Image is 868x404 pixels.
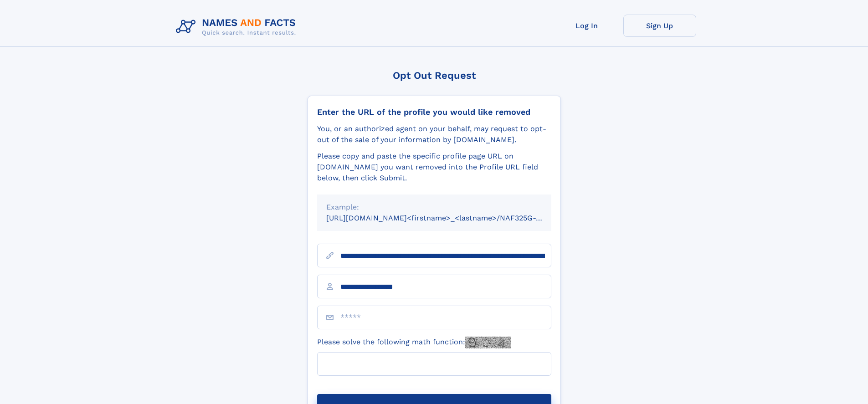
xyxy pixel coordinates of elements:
[550,15,623,37] a: Log In
[623,15,696,37] a: Sign Up
[308,70,561,81] div: Opt Out Request
[317,123,551,145] div: You, or an authorized agent on your behalf, may request to opt-out of the sale of your informatio...
[317,107,551,117] div: Enter the URL of the profile you would like removed
[317,151,551,184] div: Please copy and paste the specific profile page URL on [DOMAIN_NAME] you want removed into the Pr...
[317,337,511,348] label: Please solve the following math function:
[326,214,569,222] small: [URL][DOMAIN_NAME]<firstname>_<lastname>/NAF325G-xxxxxxxx
[326,202,542,213] div: Example:
[172,15,303,39] img: Logo Names and Facts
